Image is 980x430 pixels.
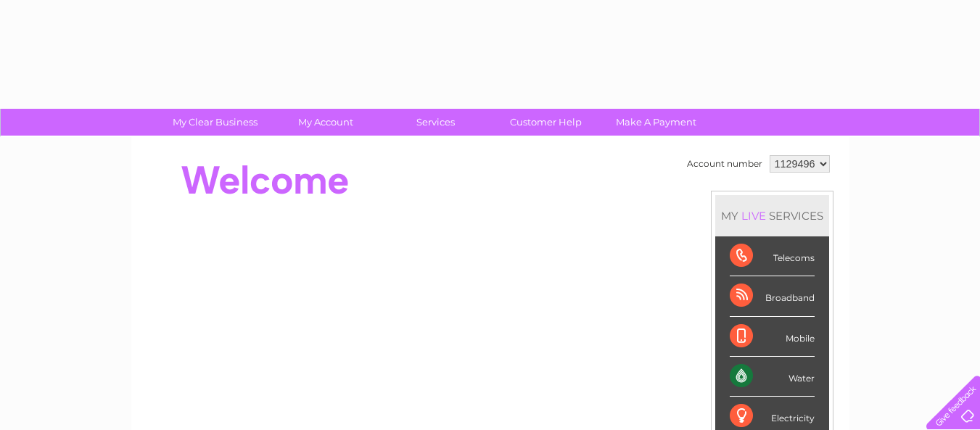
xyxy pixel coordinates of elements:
[730,317,815,357] div: Mobile
[683,152,766,176] td: Account number
[596,109,716,136] a: Make A Payment
[376,109,495,136] a: Services
[155,109,275,136] a: My Clear Business
[730,357,815,397] div: Water
[265,109,385,136] a: My Account
[730,276,815,316] div: Broadband
[738,209,769,223] div: LIVE
[715,195,829,236] div: MY SERVICES
[730,236,815,276] div: Telecoms
[486,109,606,136] a: Customer Help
